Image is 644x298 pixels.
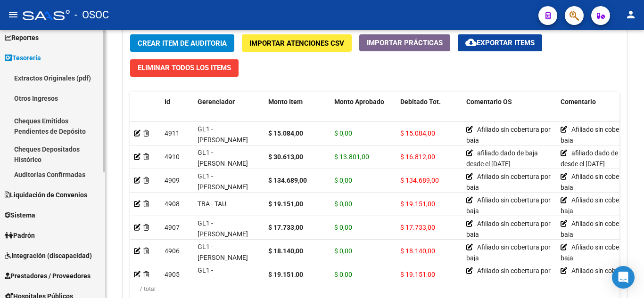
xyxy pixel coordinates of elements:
[268,271,303,278] strong: $ 19.151,00
[561,149,632,168] span: afiliado dado de baja desde el [DATE]
[367,39,443,47] span: Importar Prácticas
[466,267,551,285] span: Afiliado sin cobertura por baja
[198,219,248,238] span: GL1 - [PERSON_NAME]
[268,153,303,161] strong: $ 30.613,00
[198,172,248,191] span: GL1 - [PERSON_NAME]
[161,92,194,133] datatable-header-cell: Id
[249,39,344,48] span: Importar Atenciones CSV
[5,32,39,43] span: Reportes
[359,34,450,51] button: Importar Prácticas
[268,224,303,231] strong: $ 17.733,00
[198,125,248,144] span: GL1 - [PERSON_NAME]
[5,190,87,200] span: Liquidación de Convenios
[165,129,180,137] span: 4911
[268,200,303,208] strong: $ 19.151,00
[5,271,91,281] span: Prestadores / Proveedores
[466,149,538,168] span: afiliado dado de baja desde el [DATE]
[400,177,439,184] span: $ 134.689,00
[466,173,551,191] span: Afiliado sin cobertura por baja
[400,271,435,278] span: $ 19.151,00
[465,39,535,47] span: Exportar Items
[130,59,239,77] button: Eliminar Todos los Items
[242,34,352,52] button: Importar Atenciones CSV
[400,129,435,137] span: $ 15.084,00
[268,177,307,184] strong: $ 134.689,00
[466,98,512,105] span: Comentario OS
[165,98,170,105] span: Id
[466,126,551,144] span: Afiliado sin cobertura por baja
[8,9,19,20] mat-icon: menu
[165,271,180,278] span: 4905
[334,153,369,161] span: $ 13.801,00
[465,37,477,48] mat-icon: cloud_download
[198,266,248,285] span: GL1 - [PERSON_NAME]
[466,220,551,238] span: Afiliado sin cobertura por baja
[400,224,435,231] span: $ 17.733,00
[334,200,352,208] span: $ 0,00
[334,177,352,184] span: $ 0,00
[458,34,542,51] button: Exportar Items
[130,34,234,52] button: Crear Item de Auditoria
[396,92,462,133] datatable-header-cell: Debitado Tot.
[268,247,303,255] strong: $ 18.140,00
[400,247,435,255] span: $ 18.140,00
[165,177,180,184] span: 4909
[198,200,226,208] span: TBA - TAU
[400,98,441,105] span: Debitado Tot.
[330,92,396,133] datatable-header-cell: Monto Aprobado
[165,200,180,208] span: 4908
[74,5,109,25] span: - OSOC
[165,247,180,255] span: 4906
[198,98,235,105] span: Gerenciador
[5,250,92,261] span: Integración (discapacidad)
[334,271,352,278] span: $ 0,00
[466,196,551,215] span: Afiliado sin cobertura por baja
[194,92,264,133] datatable-header-cell: Gerenciador
[400,153,435,161] span: $ 16.812,00
[561,98,596,105] span: Comentario
[5,210,35,220] span: Sistema
[612,266,635,289] div: Open Intercom Messenger
[264,92,330,133] datatable-header-cell: Monto Item
[5,230,35,241] span: Padrón
[268,129,303,137] strong: $ 15.084,00
[165,224,180,231] span: 4907
[5,53,41,63] span: Tesorería
[268,98,303,105] span: Monto Item
[462,92,557,133] datatable-header-cell: Comentario OS
[466,243,551,262] span: Afiliado sin cobertura por baja
[334,98,384,105] span: Monto Aprobado
[334,247,352,255] span: $ 0,00
[198,243,248,261] span: GL1 - [PERSON_NAME]
[138,39,227,48] span: Crear Item de Auditoria
[400,200,435,208] span: $ 19.151,00
[165,153,180,161] span: 4910
[138,64,231,72] span: Eliminar Todos los Items
[334,224,352,231] span: $ 0,00
[198,149,248,167] span: GL1 - [PERSON_NAME]
[334,129,352,137] span: $ 0,00
[625,9,636,20] mat-icon: person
